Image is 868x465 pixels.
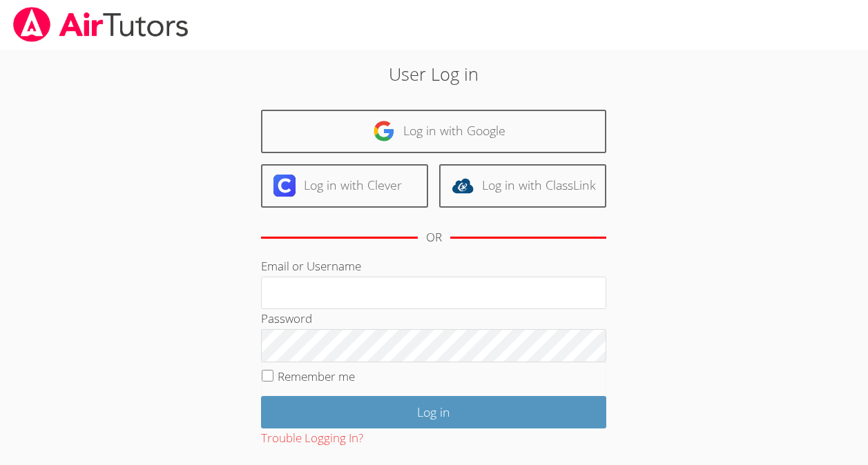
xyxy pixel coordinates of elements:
input: Log in [261,396,606,428]
label: Password [261,310,312,326]
h2: User Log in [200,61,668,87]
a: Log in with Clever [261,164,428,208]
button: Trouble Logging In? [261,428,363,448]
img: classlink-logo-d6bb404cc1216ec64c9a2012d9dc4662098be43eaf13dc465df04b49fa7ab582.svg [452,175,474,197]
a: Log in with Google [261,110,606,153]
label: Remember me [278,368,355,384]
a: Log in with ClassLink [439,164,606,208]
div: OR [426,228,442,248]
img: clever-logo-6eab21bc6e7a338710f1a6ff85c0baf02591cd810cc4098c63d3a4b26e2feb20.svg [273,175,296,197]
label: Email or Username [261,258,361,274]
img: airtutors_banner-c4298cdbf04f3fff15de1276eac7730deb9818008684d7c2e4769d2f7ddbe033.png [12,7,190,42]
img: google-logo-50288ca7cdecda66e5e0955fdab243c47b7ad437acaf1139b6f446037453330a.svg [373,120,395,142]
